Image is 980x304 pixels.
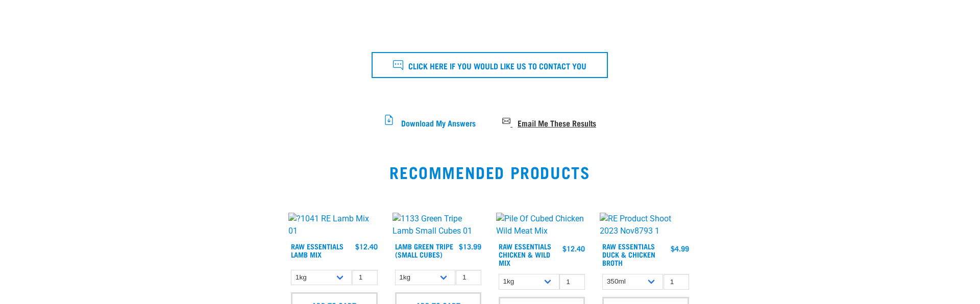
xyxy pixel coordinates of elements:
a: Raw Essentials Lamb Mix [291,244,344,256]
span: Click here if you would like us to contact you [408,59,586,72]
input: 1 [352,270,378,286]
a: Raw Essentials Chicken & Wild Mix [499,244,551,264]
a: Download My Answers [384,120,478,125]
input: 1 [664,274,689,290]
img: ?1041 RE Lamb Mix 01 [288,213,380,237]
span: Download My Answers [401,119,476,125]
span: Recommended products [379,167,600,176]
button: Click here if you would like us to contact you [372,52,608,78]
span: Email Me These Results [518,119,596,125]
input: 1 [456,270,481,286]
a: Lamb Green Tripe (Small Cubes) [395,244,453,256]
img: Pile Of Cubed Chicken Wild Meat Mix [496,213,587,237]
input: 1 [559,274,585,290]
a: Raw Essentials Duck & Chicken Broth [602,244,655,264]
div: $12.40 [355,242,378,250]
img: RE Product Shoot 2023 Nov8793 1 [600,213,691,237]
div: $4.99 [671,244,689,252]
div: $12.40 [562,244,585,252]
img: 1133 Green Tripe Lamb Small Cubes 01 [393,213,484,237]
div: $13.99 [459,242,481,250]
